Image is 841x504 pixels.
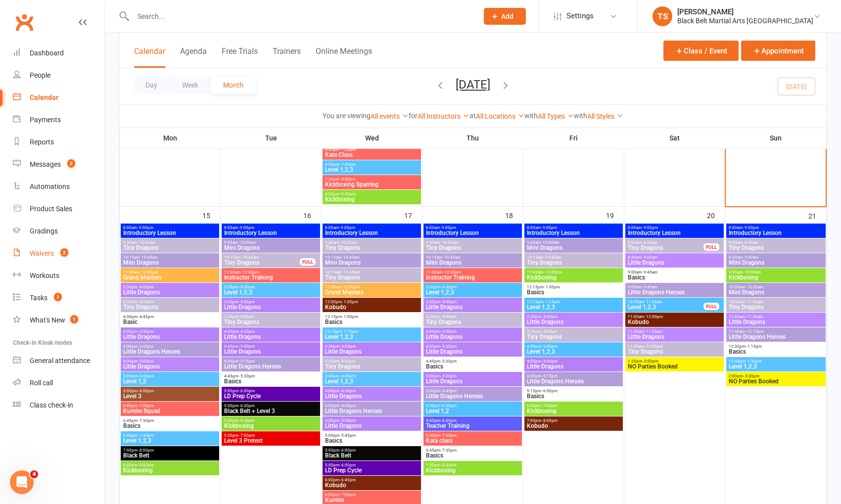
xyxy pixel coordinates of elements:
[13,198,104,220] a: Product Sales
[339,240,357,245] span: - 10:00am
[240,255,259,260] span: - 10:45am
[728,245,824,251] span: Tiny Dragons
[440,300,457,304] span: - 4:00pm
[728,304,824,310] span: Tiny Dragons
[484,8,526,25] button: Add
[224,349,318,355] span: Little Dragons
[123,275,217,280] span: Grand Masters
[728,334,824,340] span: Little Dragons Heroes
[13,220,104,242] a: Gradings
[745,315,763,319] span: - 11:30am
[425,334,520,340] span: Little Dragons
[325,245,419,251] span: Tiny Dragons
[30,160,61,168] div: Messages
[342,315,358,319] span: - 1:00pm
[526,349,621,355] span: Level 1,2,3
[325,167,419,173] span: Level 1,2,3
[224,334,318,340] span: Little Dragons
[325,196,419,202] span: Kickboxing
[341,285,360,289] span: - 12:00pm
[425,304,520,310] span: Little Dragons
[12,10,37,35] a: Clubworx
[425,329,520,334] span: 4:00pm
[339,147,356,152] span: - 7:30pm
[13,394,104,416] a: Class kiosk mode
[325,177,419,182] span: 7:30pm
[240,270,259,275] span: - 12:30pm
[339,192,356,196] span: - 9:00pm
[627,289,722,295] span: Little Dragons Heroes
[541,359,558,364] span: - 4:30pm
[140,255,158,260] span: - 10:45am
[325,319,419,325] span: Basics
[526,230,621,236] span: Introductory Lesson
[526,285,621,289] span: 12:15pm
[409,112,418,120] strong: for
[543,270,562,275] span: - 12:00pm
[627,304,704,310] span: Level 1,2,3
[644,315,663,319] span: - 12:00pm
[627,359,722,364] span: 1:30pm
[501,12,514,20] span: Add
[224,255,300,260] span: 10:15am
[741,41,815,61] button: Appointment
[526,300,621,304] span: 12:15pm
[123,260,217,266] span: Mini Dragons
[703,243,719,251] div: FULL
[728,226,824,230] span: 8:00am
[541,240,559,245] span: - 10:00am
[526,319,621,325] span: Little Dragons
[238,240,256,245] span: - 10:00am
[523,128,624,148] th: Fri
[746,359,762,364] span: - 1:30pm
[808,207,826,224] div: 21
[541,329,558,334] span: - 4:00pm
[425,319,520,325] span: Tiny Dragons
[224,240,318,245] span: 9:30am
[574,112,587,120] strong: with
[440,285,457,289] span: - 4:30pm
[642,226,658,230] span: - 9:00pm
[341,255,360,260] span: - 10:45am
[138,359,154,364] span: - 5:00pm
[627,300,704,304] span: 10:00am
[371,112,409,120] a: All events
[322,128,422,148] th: Wed
[728,300,824,304] span: 10:30am
[137,226,153,230] span: - 9:00pm
[541,226,557,230] span: - 9:00pm
[543,255,561,260] span: - 10:45am
[544,300,560,304] span: - 1:15pm
[627,270,722,275] span: 9:00am
[728,315,824,319] span: 11:00am
[325,270,419,275] span: 10:15am
[224,344,318,349] span: 4:30pm
[627,319,722,325] span: Kobudo
[524,112,538,120] strong: with
[728,230,824,236] span: Introductory Lesson
[300,258,316,266] div: FULL
[526,304,621,310] span: Level 1,2,3
[224,304,318,310] span: Little Dragons
[440,359,457,364] span: - 5:30pm
[30,249,54,257] div: Waivers
[339,359,356,364] span: - 4:00pm
[224,275,318,280] span: Instructor Training
[224,300,318,304] span: 3:30pm
[70,315,78,323] span: 1
[505,207,523,223] div: 18
[728,255,824,260] span: 8:30am
[325,304,419,310] span: Kobudo
[627,240,704,245] span: 8:00am
[30,138,54,146] div: Reports
[425,226,520,230] span: 8:00am
[123,300,217,304] span: 3:30pm
[138,344,154,349] span: - 4:45pm
[677,7,813,16] div: [PERSON_NAME]
[526,275,621,280] span: Kickboxing
[624,128,725,148] th: Sat
[339,344,356,349] span: - 4:00pm
[627,230,722,236] span: Introductory Lesson
[440,344,457,349] span: - 5:30pm
[123,285,217,289] span: 3:30pm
